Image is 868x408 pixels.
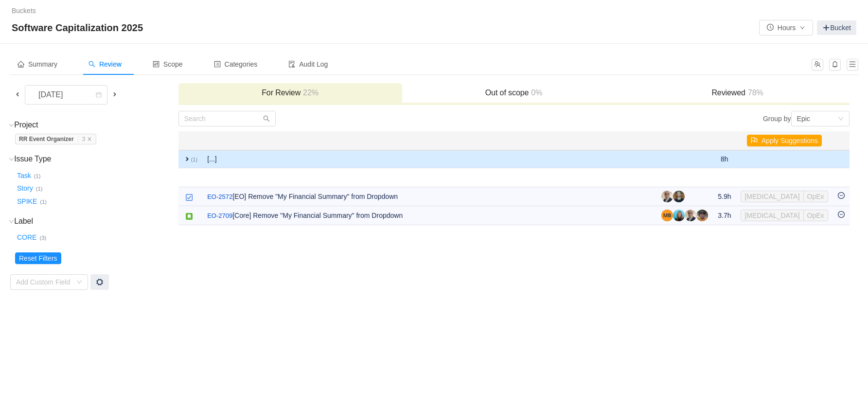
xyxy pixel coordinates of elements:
a: EO-2709 [207,211,232,221]
span: 3 [82,136,86,142]
small: (1) [36,186,43,192]
div: Group by [514,111,850,126]
small: (1) [34,173,41,179]
span: Categories [214,60,258,68]
span: expand [183,155,191,163]
button: Reset Filters [15,252,61,264]
i: icon: search [89,61,95,68]
span: 78% [745,89,763,97]
h3: Project [15,120,177,130]
button: Story [15,181,36,196]
button: [MEDICAL_DATA] [741,210,803,221]
span: Scope [153,60,183,68]
h3: Label [15,216,177,226]
i: icon: audit [288,61,295,68]
i: icon: profile [214,61,221,68]
img: 10315 [185,213,193,220]
button: Task [15,168,34,183]
span: Review [89,60,122,68]
div: Epic [797,111,810,126]
small: (1) [40,199,47,205]
img: MB [661,210,673,221]
a: EO-2572 [207,192,232,202]
td: 8h [713,150,736,168]
i: icon: minus-circle [838,211,845,218]
i: icon: minus-circle [838,192,845,199]
button: CORE [15,230,39,246]
h3: Out of scope [407,88,621,98]
i: icon: down [9,157,14,162]
span: 0% [529,89,542,97]
i: icon: down [838,116,844,123]
img: HT [673,191,685,202]
img: SN [673,210,685,221]
span: Software Capitalization 2025 [12,20,149,35]
small: (1) [191,157,198,162]
a: Buckets [12,7,36,15]
i: icon: close [87,137,92,142]
td: [...] [202,150,656,168]
small: (3) [39,235,46,241]
img: VM [661,191,673,202]
button: icon: clock-circleHoursicon: down [759,20,813,35]
button: icon: flagApply Suggestions [747,135,822,146]
div: Add Custom Field [16,277,71,287]
h3: For Review [183,88,397,98]
i: icon: down [9,123,14,128]
button: [MEDICAL_DATA] [741,191,803,202]
td: 5.9h [713,187,736,206]
i: icon: calendar [96,92,102,99]
img: VM [685,210,696,221]
i: icon: down [76,279,82,286]
button: icon: menu [847,59,858,71]
span: Audit Log [288,60,328,68]
strong: RR Event Organizer [19,136,74,142]
button: OpEx [803,210,828,221]
img: JE [696,210,708,221]
img: 10318 [185,194,193,201]
span: Summary [18,60,57,68]
span: 22% [301,89,319,97]
td: [EO] Remove "My Financial Summary" from Dropdown [202,187,656,206]
i: icon: home [18,61,24,68]
a: Bucket [817,20,856,35]
h3: Reviewed [631,88,845,98]
input: Search [178,111,276,126]
td: 3.7h [713,206,736,225]
button: icon: team [812,59,823,71]
i: icon: control [153,61,159,68]
div: [DATE] [31,86,72,104]
button: OpEx [803,191,828,202]
h3: Issue Type [15,154,177,164]
i: icon: down [9,219,14,224]
button: SPIKE [15,194,40,209]
i: icon: search [263,115,270,122]
button: icon: bell [829,59,841,71]
td: [Core] Remove "My Financial Summary" from Dropdown [202,206,656,225]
